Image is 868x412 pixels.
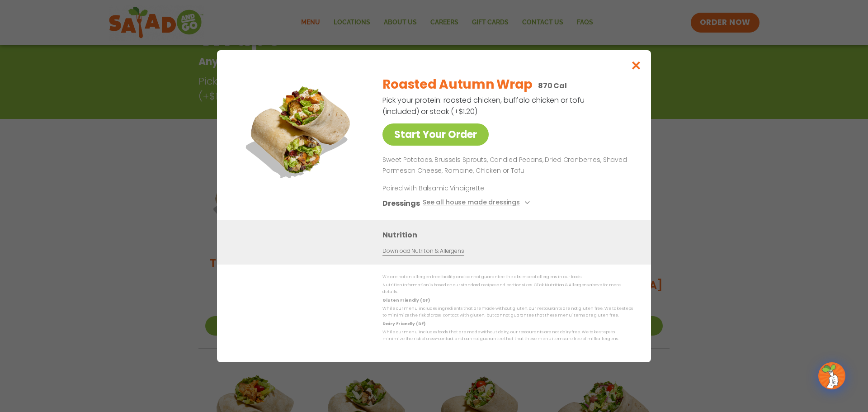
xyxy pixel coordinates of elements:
h3: Nutrition [382,229,637,240]
button: See all house made dressings [423,197,533,208]
p: Nutrition information is based on our standard recipes and portion sizes. Click Nutrition & Aller... [382,282,633,296]
strong: Gluten Friendly (GF) [382,297,429,303]
p: Paired with Balsamic Vinaigrette [382,183,550,193]
a: Download Nutrition & Allergens [382,246,464,255]
a: Start Your Order [382,123,489,146]
p: Pick your protein: roasted chicken, buffalo chicken or tofu (included) or steak (+$1.20) [382,95,586,117]
strong: Dairy Friendly (DF) [382,321,425,326]
h2: Roasted Autumn Wrap [382,75,533,94]
img: Featured product photo for Roasted Autumn Wrap [237,68,364,195]
p: Sweet Potatoes, Brussels Sprouts, Candied Pecans, Dried Cranberries, Shaved Parmesan Cheese, Roma... [382,155,629,176]
p: We are not an allergen free facility and cannot guarantee the absence of allergens in our foods. [382,274,633,280]
p: 870 Cal [538,80,567,91]
button: Close modal [622,50,651,81]
h3: Dressings [382,197,420,208]
p: While our menu includes ingredients that are made without gluten, our restaurants are not gluten ... [382,305,633,319]
p: While our menu includes foods that are made without dairy, our restaurants are not dairy free. We... [382,329,633,343]
img: wpChatIcon [819,363,844,388]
